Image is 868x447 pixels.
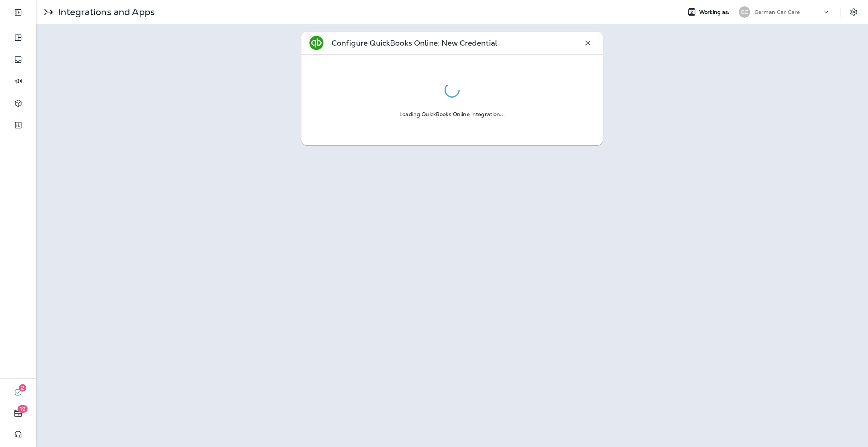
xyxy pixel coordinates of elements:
button: 2 [8,385,29,400]
button: Settings [847,5,860,19]
div: GC [739,6,750,18]
p: Integrations and Apps [55,6,155,18]
button: 19 [8,406,29,421]
img: QuickBooks Online [309,35,324,51]
button: Expand Sidebar [8,5,29,20]
span: Working as: [699,9,731,15]
span: 2 [19,384,26,392]
p: Loading QuickBooks Online integration... [399,111,505,117]
p: Configure QuickBooks Online: New Credential [332,38,497,48]
span: 19 [18,405,28,413]
p: German Car Care [755,9,800,15]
